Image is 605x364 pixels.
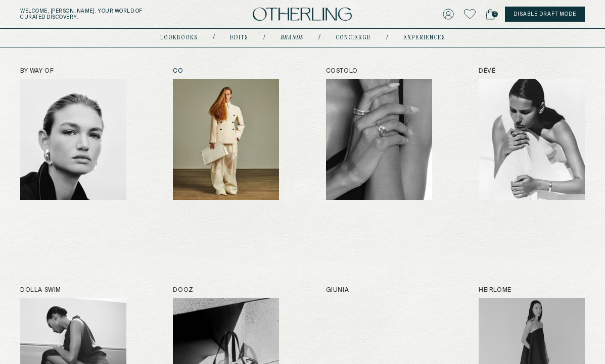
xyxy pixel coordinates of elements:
[486,7,495,21] a: 0
[336,35,371,40] a: concierge
[213,34,215,42] div: /
[20,68,126,75] h2: By Way Of
[326,68,432,75] h2: Costolo
[479,68,585,200] a: Dévé
[479,287,585,294] h2: Heirlome
[173,68,279,200] a: Co
[492,11,498,17] span: 0
[505,7,585,22] button: Disable Draft Mode
[253,8,352,21] img: logo
[326,79,432,200] img: Costolo
[479,68,585,75] h2: Dévé
[403,35,445,40] a: experiences
[160,35,198,40] a: lookbooks
[263,34,265,42] div: /
[20,8,190,20] h5: Welcome, [PERSON_NAME] . Your world of curated discovery.
[281,35,303,40] a: Brands
[20,68,126,200] a: By Way Of
[326,287,432,294] h2: Giunia
[173,79,279,200] img: Co
[20,79,126,200] img: By Way Of
[326,68,432,200] a: Costolo
[386,34,388,42] div: /
[479,79,585,200] img: Dévé
[173,68,279,75] h2: Co
[173,287,279,294] h2: Dooz
[230,35,248,40] a: Edits
[20,287,126,294] h2: Dolla Swim
[318,34,320,42] div: /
